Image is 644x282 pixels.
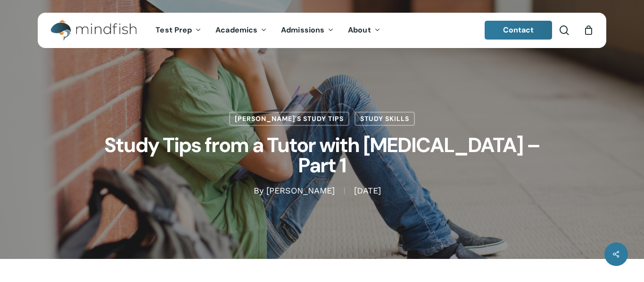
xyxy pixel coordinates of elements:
[344,188,390,194] span: [DATE]
[348,25,371,35] span: About
[274,26,341,34] a: Admissions
[229,112,349,126] a: [PERSON_NAME]'s Study Tips
[254,188,264,194] span: By
[485,21,553,40] a: Contact
[208,26,274,34] a: Academics
[149,13,387,48] nav: Main Menu
[503,25,534,35] span: Contact
[341,26,388,34] a: About
[156,25,192,35] span: Test Prep
[266,186,335,196] a: [PERSON_NAME]
[86,126,558,185] h1: Study Tips from a Tutor with [MEDICAL_DATA] – Part 1
[583,25,594,35] a: Cart
[38,13,606,48] header: Main Menu
[281,25,324,35] span: Admissions
[215,25,257,35] span: Academics
[149,26,208,34] a: Test Prep
[355,112,415,126] a: Study Skills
